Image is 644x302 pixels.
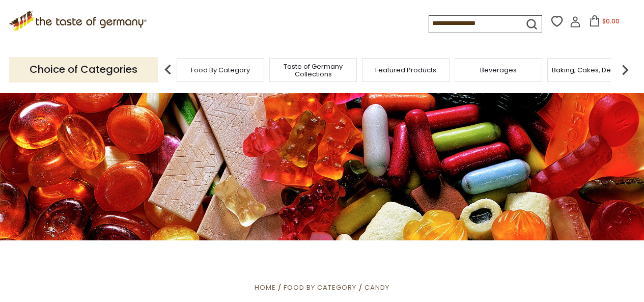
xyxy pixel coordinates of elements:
span: $0.00 [602,17,620,25]
a: Baking, Cakes, Desserts [552,66,631,74]
a: Beverages [480,66,517,74]
a: Food By Category [191,66,250,74]
a: Food By Category [284,283,356,292]
p: Choice of Categories [9,57,158,82]
a: Featured Products [375,66,436,74]
button: $0.00 [583,15,626,31]
a: Candy [365,283,389,292]
img: previous arrow [158,60,178,80]
a: Home [255,283,276,292]
img: next arrow [615,60,635,80]
a: Taste of Germany Collections [272,63,354,78]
